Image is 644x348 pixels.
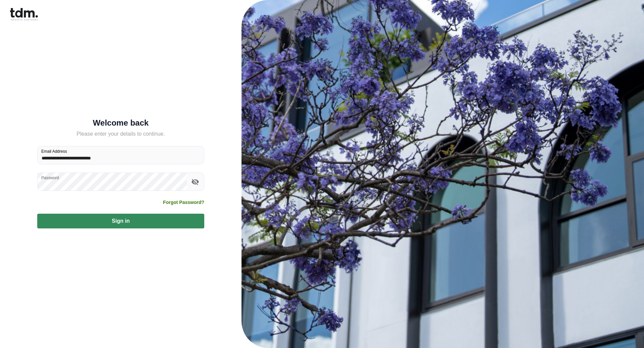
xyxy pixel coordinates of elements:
[37,130,204,138] h5: Please enter your details to continue.
[37,214,204,228] button: Sign in
[163,199,204,206] a: Forgot Password?
[190,176,201,188] button: toggle password visibility
[41,148,67,154] label: Email Address
[37,120,204,126] h5: Welcome back
[41,175,59,181] label: Password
